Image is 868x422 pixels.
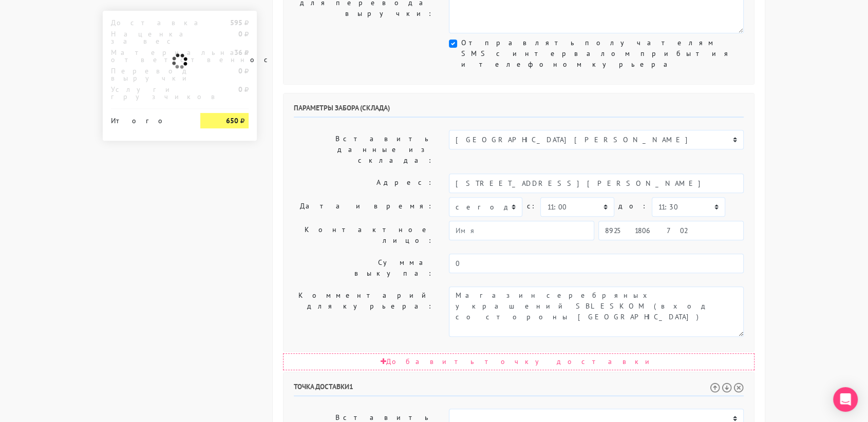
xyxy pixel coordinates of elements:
h6: Параметры забора (склада) [294,104,744,118]
input: Имя [449,221,594,240]
label: Отправлять получателям SMS с интервалом прибытия и телефоном курьера [461,37,744,70]
label: c: [526,197,536,215]
label: Дата и время: [286,197,441,217]
img: ajax-loader.gif [171,52,189,70]
span: 1 [349,382,353,391]
strong: 595 [230,18,242,27]
div: Open Intercom Messenger [833,387,858,412]
label: Адрес: [286,174,441,193]
label: до: [618,197,648,215]
div: Наценка за вес [103,30,193,45]
strong: 650 [226,116,238,125]
div: Перевод выручки [103,67,193,82]
h6: Точка доставки [294,382,744,396]
label: Вставить данные из склада: [286,130,441,169]
label: Комментарий для курьера: [286,286,441,337]
input: Телефон [598,221,744,240]
div: Добавить точку доставки [283,353,754,370]
div: Итого [111,113,185,124]
div: Доставка [103,19,193,26]
label: Контактное лицо: [286,221,441,250]
div: Услуги грузчиков [103,86,193,100]
label: Сумма выкупа: [286,254,441,282]
div: Материальная ответственность [103,49,193,63]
